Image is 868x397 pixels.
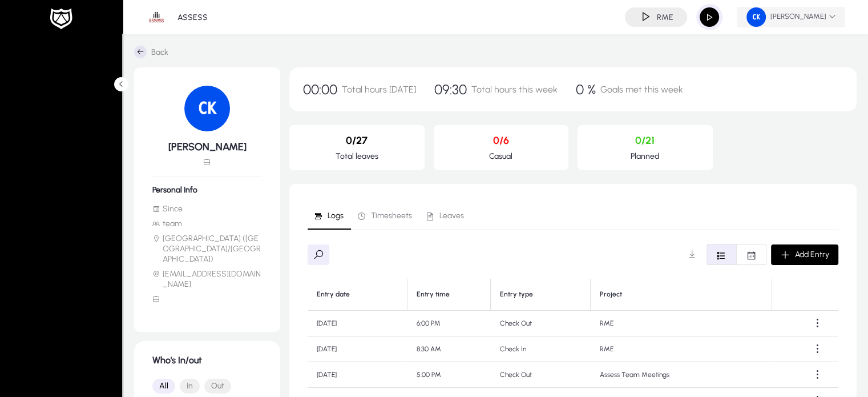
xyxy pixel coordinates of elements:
a: Timesheets [351,202,419,230]
button: All [152,379,175,394]
td: Check Out [491,362,591,388]
button: In [180,379,200,394]
p: 0/6 [443,134,560,147]
button: [PERSON_NAME] [737,7,845,27]
td: 5:00 PM [407,362,491,388]
a: Back [134,46,168,58]
td: [DATE] [308,311,407,336]
li: [EMAIL_ADDRESS][DOMAIN_NAME] [152,269,262,290]
td: RME [591,336,772,362]
button: Add Entry [771,244,838,265]
span: Goals met this week [600,84,683,95]
td: 8:30 AM [407,336,491,362]
p: Total leaves [298,151,415,161]
span: Leaves [439,212,464,220]
img: 41.png [184,86,230,131]
div: Project [600,290,762,299]
p: Casual [443,151,560,161]
a: Leaves [419,202,471,230]
span: [PERSON_NAME] [746,7,836,27]
td: RME [591,311,772,336]
div: Entry type [500,290,581,299]
h1: Who's In/out [152,355,262,366]
span: Total hours this week [471,84,558,95]
div: Entry type [500,290,533,299]
span: Total hours [DATE] [342,84,416,95]
td: [DATE] [308,336,407,362]
div: Entry date [317,290,350,299]
td: Check In [491,336,591,362]
h5: [PERSON_NAME] [152,141,262,153]
div: Entry date [317,290,398,299]
button: Out [204,379,231,394]
td: 6:00 PM [407,311,491,336]
img: 1.png [146,6,167,28]
td: Check Out [491,311,591,336]
img: white-logo.png [47,7,75,31]
p: Planned [587,151,704,161]
p: 0/21 [587,134,704,147]
p: 0/27 [298,134,415,147]
span: 00:00 [303,81,337,98]
div: Project [600,290,622,299]
span: 0 % [576,81,596,98]
li: Since [152,204,262,214]
li: [GEOGRAPHIC_DATA] ([GEOGRAPHIC_DATA]/[GEOGRAPHIC_DATA]) [152,234,262,264]
span: Add Entry [795,250,829,259]
span: Timesheets [371,212,412,220]
th: Entry time [407,279,491,311]
span: Logs [328,212,344,220]
td: [DATE] [308,362,407,388]
mat-button-toggle-group: Font Style [706,244,766,265]
li: team [152,219,262,229]
td: Assess Team Meetings [591,362,772,388]
h6: Personal Info [152,185,262,195]
h4: RME [657,13,673,22]
img: 41.png [746,7,766,27]
span: 09:30 [434,81,467,98]
a: Logs [308,202,351,230]
p: ASSESS [177,13,208,22]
